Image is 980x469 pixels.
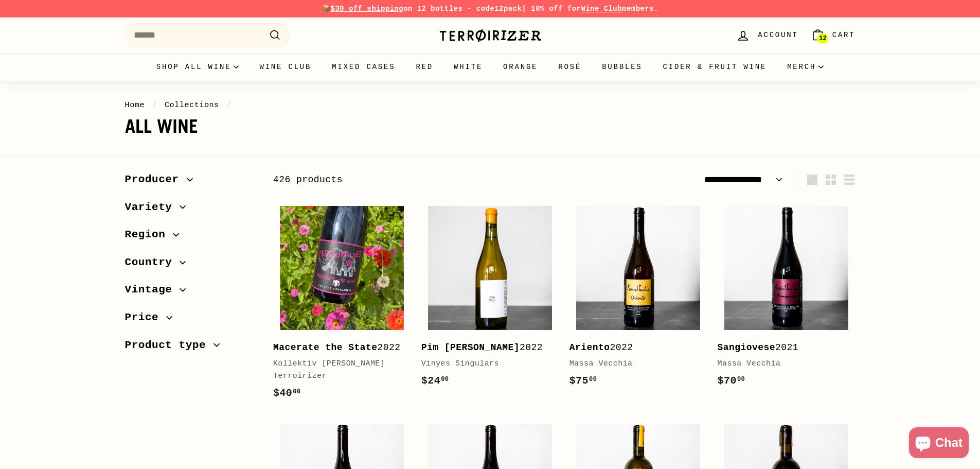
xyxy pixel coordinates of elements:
button: Vintage [125,279,257,306]
a: Account [730,20,804,50]
span: Cart [832,29,856,41]
p: 📦 on 12 bottles - code | 10% off for members. [125,3,856,14]
a: Bubbles [592,53,652,81]
span: Region [125,226,173,244]
span: $30 off shipping [331,5,404,13]
span: $70 [718,375,745,387]
summary: Shop all wine [146,53,250,81]
button: Price [125,306,257,334]
a: Home [125,100,145,110]
button: Producer [125,168,257,196]
a: Rosé [548,53,592,81]
span: Account [758,29,798,41]
a: Wine Club [581,5,622,13]
a: Wine Club [249,53,322,81]
strong: 12pack [494,5,522,13]
a: Red [405,53,443,81]
a: Mixed Cases [322,53,405,81]
span: / [150,100,160,110]
div: 426 products [273,172,564,187]
div: 2022 [273,340,401,355]
span: $75 [569,375,597,387]
a: White [443,53,493,81]
b: Ariento [569,342,610,353]
div: 2022 [421,340,549,355]
sup: 00 [589,376,597,383]
a: Collections [165,100,219,110]
span: $40 [273,387,301,399]
button: Country [125,251,257,279]
sup: 00 [441,376,449,383]
span: Product type [125,337,214,354]
span: Producer [125,171,187,188]
span: Vintage [125,281,180,299]
button: Product type [125,334,257,362]
div: 2022 [569,340,697,355]
span: Country [125,254,180,271]
div: Massa Vecchia [718,358,845,370]
a: Ariento2022Massa Vecchia [569,199,707,399]
div: Vinyes Singulars [421,358,549,370]
h1: All wine [125,116,856,137]
inbox-online-store-chat: Shopify online store chat [906,427,972,461]
button: Region [125,223,257,251]
span: $24 [421,375,449,387]
a: Pim [PERSON_NAME]2022Vinyes Singulars [421,199,559,399]
span: / [224,100,235,110]
a: Cider & Fruit Wine [653,53,777,81]
b: Macerate the State [273,342,378,353]
summary: Merch [777,53,834,81]
b: Sangiovese [718,342,776,353]
div: 2021 [718,340,845,355]
a: Orange [493,53,548,81]
sup: 00 [293,388,300,395]
nav: breadcrumbs [125,99,856,111]
a: Cart [805,20,862,50]
div: Primary [104,53,876,81]
sup: 00 [737,376,745,383]
button: Variety [125,196,257,224]
span: 12 [819,35,826,42]
span: Variety [125,199,180,216]
a: Macerate the State2022Kollektiv [PERSON_NAME] Terroirizer [273,199,411,412]
div: Kollektiv [PERSON_NAME] Terroirizer [273,358,401,383]
div: Massa Vecchia [569,358,697,370]
b: Pim [PERSON_NAME] [421,342,520,353]
span: Price [125,309,167,326]
a: Sangiovese2021Massa Vecchia [718,199,856,399]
